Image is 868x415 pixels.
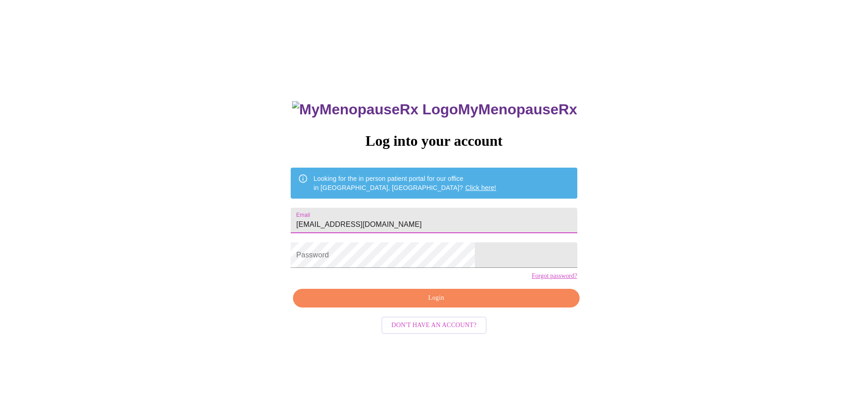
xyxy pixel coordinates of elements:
[292,101,458,118] img: MyMenopauseRx Logo
[391,320,477,331] span: Don't have an account?
[303,292,569,304] span: Login
[532,272,577,280] a: Forgot password?
[381,317,487,334] button: Don't have an account?
[292,101,577,118] h3: MyMenopauseRx
[291,133,577,149] h3: Log into your account
[379,321,489,328] a: Don't have an account?
[293,289,579,307] button: Login
[313,170,496,196] div: Looking for the in person patient portal for our office in [GEOGRAPHIC_DATA], [GEOGRAPHIC_DATA]?
[465,184,496,191] a: Click here!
